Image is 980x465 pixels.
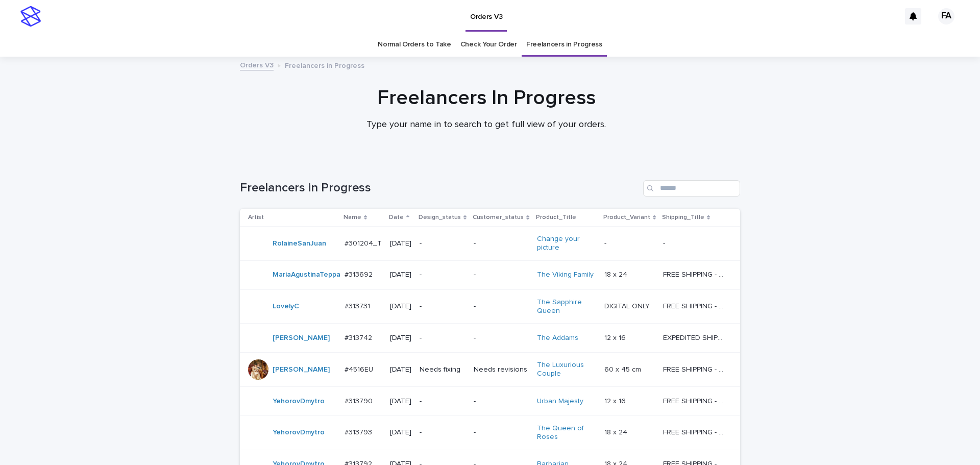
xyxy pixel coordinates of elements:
[473,212,524,223] p: Customer_status
[420,397,465,406] p: -
[604,300,652,311] p: DIGITAL ONLY
[663,363,726,374] p: FREE SHIPPING - preview in 1-2 business days, after your approval delivery will take 6-10 busines...
[662,212,704,223] p: Shipping_Title
[460,33,517,57] a: Check Your Order
[474,334,528,342] p: -
[663,237,667,248] p: -
[345,395,375,406] p: #313790
[526,33,602,57] a: Freelancers in Progress
[537,271,594,279] a: The Viking Family
[603,212,650,223] p: Product_Variant
[420,428,465,437] p: -
[273,271,340,279] a: MariaAgustinaTeppa
[537,397,583,406] a: Urban Majesty
[345,363,375,374] p: #4516EU
[240,386,740,415] tr: YehorovDmytro #313790#313790 [DATE]--Urban Majesty 12 x 1612 x 16 FREE SHIPPING - preview in 1-2 ...
[474,271,528,279] p: -
[273,334,330,342] a: [PERSON_NAME]
[419,212,461,223] p: Design_status
[604,237,608,248] p: -
[273,365,330,374] a: [PERSON_NAME]
[240,289,740,324] tr: LovelyC #313731#313731 [DATE]--The Sapphire Queen DIGITAL ONLYDIGITAL ONLY FREE SHIPPING - previe...
[604,395,628,406] p: 12 x 16
[345,268,375,279] p: #313692
[537,298,596,315] a: The Sapphire Queen
[273,397,325,406] a: YehorovDmytro
[474,239,528,248] p: -
[643,180,740,197] input: Search
[474,302,528,311] p: -
[240,415,740,450] tr: YehorovDmytro #313793#313793 [DATE]--The Queen of Roses 18 x 2418 x 24 FREE SHIPPING - preview in...
[390,428,411,437] p: [DATE]
[273,302,299,311] a: LovelyC
[390,397,411,406] p: [DATE]
[663,300,726,311] p: FREE SHIPPING - preview in 1-2 business days, after your approval delivery will take 5-10 b.d.
[390,271,411,279] p: [DATE]
[474,365,528,374] p: Needs revisions
[345,237,384,248] p: #301204_T
[420,365,465,374] p: Needs fixing
[282,119,691,131] p: Type your name in to search to get full view of your orders.
[474,397,528,406] p: -
[248,212,264,223] p: Artist
[345,300,372,311] p: #313731
[537,424,596,442] a: The Queen of Roses
[240,181,639,195] h1: Freelancers in Progress
[390,365,411,374] p: [DATE]
[663,268,726,279] p: FREE SHIPPING - preview in 1-2 business days, after your approval delivery will take 5-10 b.d.
[537,361,596,378] a: The Luxurious Couple
[273,428,325,437] a: YehorovDmytro
[474,428,528,437] p: -
[663,332,726,342] p: EXPEDITED SHIPPING - preview in 1 business day; delivery up to 5 business days after your approval.
[604,268,629,279] p: 18 x 24
[536,212,576,223] p: Product_Title
[537,235,596,252] a: Change your picture
[604,426,629,437] p: 18 x 24
[240,260,740,289] tr: MariaAgustinaTeppa #313692#313692 [DATE]--The Viking Family 18 x 2418 x 24 FREE SHIPPING - previe...
[389,212,404,223] p: Date
[273,239,326,248] a: RolaineSanJuan
[938,8,954,25] div: FA
[20,6,41,27] img: stacker-logo-s-only.png
[663,426,726,437] p: FREE SHIPPING - preview in 1-2 business days, after your approval delivery will take 5-10 b.d.
[378,33,451,57] a: Normal Orders to Take
[420,239,465,248] p: -
[390,302,411,311] p: [DATE]
[240,59,274,70] a: Orders V3
[390,239,411,248] p: [DATE]
[420,302,465,311] p: -
[345,426,374,437] p: #313793
[240,324,740,353] tr: [PERSON_NAME] #313742#313742 [DATE]--The Addams 12 x 1612 x 16 EXPEDITED SHIPPING - preview in 1 ...
[390,334,411,342] p: [DATE]
[604,363,643,374] p: 60 x 45 cm
[240,353,740,387] tr: [PERSON_NAME] #4516EU#4516EU [DATE]Needs fixingNeeds revisionsThe Luxurious Couple 60 x 45 cm60 x...
[344,212,361,223] p: Name
[236,86,737,110] h1: Freelancers In Progress
[537,334,578,342] a: The Addams
[604,332,628,342] p: 12 x 16
[285,59,364,70] p: Freelancers in Progress
[345,332,374,342] p: #313742
[663,395,726,406] p: FREE SHIPPING - preview in 1-2 business days, after your approval delivery will take 5-10 b.d.
[240,227,740,261] tr: RolaineSanJuan #301204_T#301204_T [DATE]--Change your picture -- --
[420,271,465,279] p: -
[420,334,465,342] p: -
